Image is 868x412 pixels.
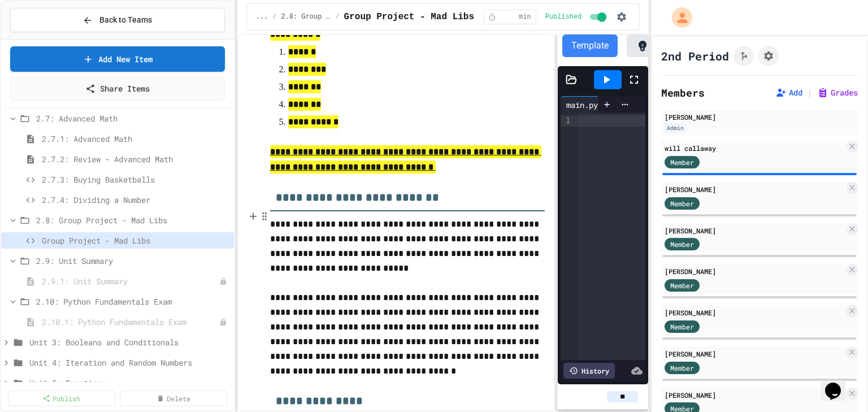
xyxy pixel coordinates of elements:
[661,85,705,101] h2: Members
[665,143,844,153] div: will callaway
[807,86,813,99] span: |
[42,174,229,185] span: 2.7.3: Buying Basketballs
[42,275,219,287] span: 2.9.1: Unit Summary
[665,112,854,122] div: [PERSON_NAME]
[563,363,615,379] div: History
[344,10,474,24] span: Group Project - Mad Libs
[256,12,268,21] span: ...
[36,112,229,124] span: 2.7: Advanced Math
[36,255,229,267] span: 2.9: Unit Summary
[561,96,618,113] div: main.py
[219,277,227,285] div: Unpublished
[10,46,225,72] a: Add New Item
[670,198,694,209] span: Member
[42,235,229,246] span: Group Project - Mad Libs
[42,194,229,206] span: 2.7.4: Dividing a Number
[561,99,604,111] div: main.py
[545,10,609,24] div: Content is published and visible to students
[219,318,227,326] div: Unpublished
[36,296,229,307] span: 2.10: Python Fundamentals Exam
[775,87,802,98] button: Add
[519,12,531,21] span: min
[665,225,844,236] div: [PERSON_NAME]
[36,214,229,226] span: 2.8: Group Project - Mad Libs
[335,12,339,21] span: /
[42,316,219,328] span: 2.10.1: Python Fundamentals Exam
[817,87,858,98] button: Grades
[29,377,229,389] span: Unit 5: Functions
[120,391,227,406] a: Delete
[42,153,229,165] span: 2.7.2: Review - Advanced Math
[562,34,618,57] button: Template
[99,14,152,26] span: Back to Teams
[758,46,779,66] button: Assignment Settings
[665,184,844,194] div: [PERSON_NAME]
[661,48,729,64] h1: 2nd Period
[670,363,694,373] span: Member
[665,307,844,318] div: [PERSON_NAME]
[29,336,229,348] span: Unit 3: Booleans and Conditionals
[10,8,225,32] button: Back to Teams
[281,12,331,21] span: 2.8: Group Project - Mad Libs
[665,266,844,276] div: [PERSON_NAME]
[42,133,229,145] span: 2.7.1: Advanced Math
[821,367,857,401] iframe: To enrich screen reader interactions, please activate Accessibility in Grammarly extension settings
[670,322,694,332] span: Member
[627,34,697,57] button: Solution
[670,157,694,167] span: Member
[8,391,115,406] a: Publish
[545,12,582,21] span: Published
[10,76,225,101] a: Share Items
[660,5,695,31] div: My Account
[665,390,844,400] div: [PERSON_NAME]
[734,46,754,66] button: Click to see fork details
[29,357,229,368] span: Unit 4: Iteration and Random Numbers
[670,239,694,249] span: Member
[272,12,276,21] span: /
[665,123,686,133] div: Admin
[665,349,844,359] div: [PERSON_NAME]
[561,115,572,127] div: 1
[670,280,694,290] span: Member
